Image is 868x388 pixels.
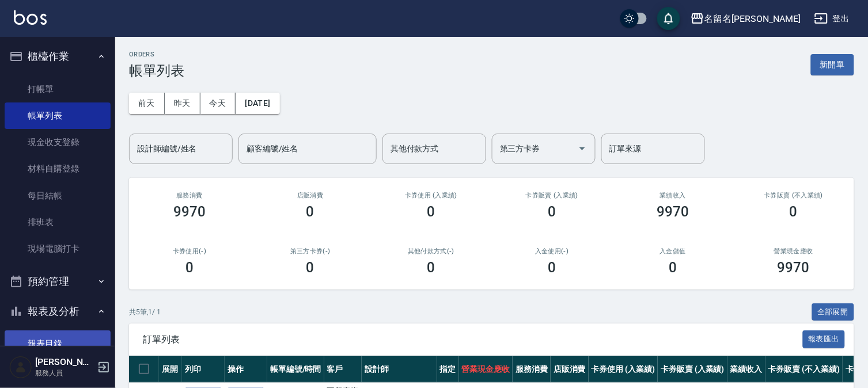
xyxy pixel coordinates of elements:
button: 預約管理 [5,267,111,296]
img: Logo [14,10,47,25]
p: 共 5 筆, 1 / 1 [129,307,161,317]
button: 昨天 [165,93,200,114]
h2: 入金使用(-) [505,248,598,255]
span: 訂單列表 [143,334,803,345]
p: 服務人員 [35,368,94,378]
th: 卡券使用 (入業績) [589,356,658,383]
button: 報表及分析 [5,296,111,326]
h3: 0 [548,204,556,220]
a: 材料自購登錄 [5,155,111,182]
h3: 帳單列表 [129,63,184,79]
button: 櫃檯作業 [5,41,111,71]
th: 業績收入 [727,356,765,383]
h3: 0 [669,260,677,276]
button: 新開單 [811,54,854,75]
h2: 業績收入 [626,192,719,199]
a: 打帳單 [5,76,111,102]
h2: 第三方卡券(-) [264,248,357,255]
button: 今天 [200,93,236,114]
button: 登出 [810,8,854,29]
h3: 0 [427,204,435,220]
h2: 卡券使用 (入業績) [385,192,478,199]
h3: 0 [548,260,556,276]
div: 名留名[PERSON_NAME] [704,12,801,26]
th: 列印 [182,356,225,383]
button: 全部展開 [812,303,855,321]
h3: 0 [427,260,435,276]
h3: 0 [306,204,314,220]
th: 營業現金應收 [459,356,513,383]
a: 現場電腦打卡 [5,235,111,262]
button: [DATE] [236,93,279,114]
button: 報表匯出 [803,330,846,348]
img: Person [9,356,32,379]
th: 操作 [225,356,267,383]
h2: 營業現金應收 [747,248,840,255]
h3: 服務消費 [143,192,236,199]
h2: 其他付款方式(-) [385,248,478,255]
h3: 0 [306,260,314,276]
h2: 卡券販賣 (不入業績) [747,192,840,199]
th: 服務消費 [513,356,551,383]
th: 設計師 [362,356,437,383]
button: 名留名[PERSON_NAME] [686,7,805,31]
h2: ORDERS [129,51,184,58]
th: 帳單編號/時間 [267,356,324,383]
th: 展開 [159,356,182,383]
a: 現金收支登錄 [5,129,111,155]
h3: 9970 [173,204,206,220]
h2: 卡券使用(-) [143,248,236,255]
h5: [PERSON_NAME] [35,356,94,368]
h3: 9970 [778,260,810,276]
a: 報表目錄 [5,330,111,357]
a: 報表匯出 [803,333,846,344]
th: 客戶 [324,356,362,383]
button: Open [573,139,592,158]
button: 前天 [129,93,165,114]
th: 卡券販賣 (入業績) [658,356,727,383]
th: 店販消費 [551,356,589,383]
h3: 0 [185,260,194,276]
th: 指定 [437,356,459,383]
a: 新開單 [811,59,854,70]
h2: 卡券販賣 (入業績) [505,192,598,199]
a: 每日結帳 [5,182,111,209]
button: save [657,7,680,30]
a: 排班表 [5,209,111,235]
h3: 0 [790,204,798,220]
a: 帳單列表 [5,102,111,129]
h2: 入金儲值 [626,248,719,255]
h2: 店販消費 [264,192,357,199]
th: 卡券販賣 (不入業績) [765,356,843,383]
h3: 9970 [657,204,689,220]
